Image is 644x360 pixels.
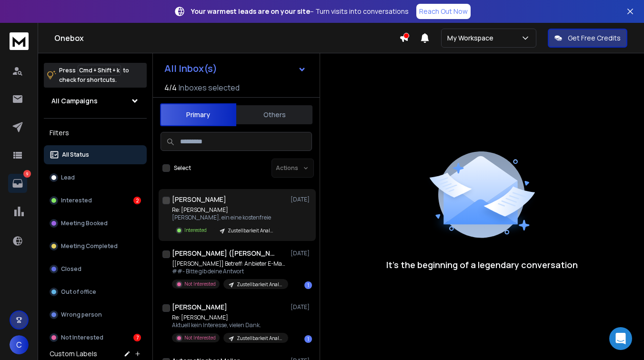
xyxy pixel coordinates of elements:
[61,197,92,204] p: Interested
[236,104,312,125] button: Others
[172,260,286,268] p: [[PERSON_NAME]] Betreff: Anbieter E-Mail-Zustellbarkeit
[50,349,97,359] h3: Custom Labels
[447,33,497,43] p: My Workspace
[237,335,282,342] p: Zustellbarkeit Analyse
[184,280,216,288] p: Not Interested
[172,314,286,321] p: Re: [PERSON_NAME]
[191,7,409,16] p: – Turn visits into conversations
[61,288,96,296] p: Out of office
[228,227,273,234] p: Zustellbarkeit Analyse
[160,103,236,126] button: Primary
[44,91,147,110] button: All Campaigns
[609,327,632,350] div: Open Intercom Messenger
[419,7,468,16] p: Reach Out Now
[237,281,282,288] p: Zustellbarkeit Analyse
[61,242,118,250] p: Meeting Completed
[174,164,191,172] label: Select
[44,214,147,233] button: Meeting Booked
[10,32,29,50] img: logo
[172,195,226,204] h1: [PERSON_NAME]
[44,191,147,210] button: Interested2
[78,65,121,76] span: Cmd + Shift + k
[23,170,31,178] p: 9
[172,321,286,329] p: Aktuell kein Interesse, vielen Dank.
[164,64,217,73] h1: All Inbox(s)
[61,265,81,273] p: Closed
[164,82,177,93] span: 4 / 4
[548,29,627,48] button: Get Free Credits
[44,145,147,164] button: All Status
[133,334,141,341] div: 7
[44,237,147,256] button: Meeting Completed
[8,174,27,193] a: 9
[179,82,240,93] h3: Inboxes selected
[172,268,286,275] p: ##- Bitte gib deine Antwort
[386,258,578,271] p: It’s the beginning of a legendary conversation
[10,335,29,354] button: C
[44,126,147,140] h3: Filters
[51,96,98,106] h1: All Campaigns
[44,328,147,347] button: Not Interested7
[291,303,312,311] p: [DATE]
[191,7,310,16] strong: Your warmest leads are on your site
[59,66,129,85] p: Press to check for shortcuts.
[568,33,621,43] p: Get Free Credits
[172,206,279,214] p: Re: [PERSON_NAME]
[54,32,399,44] h1: Onebox
[44,168,147,187] button: Lead
[184,227,207,234] p: Interested
[44,260,147,279] button: Closed
[61,174,75,181] p: Lead
[44,305,147,324] button: Wrong person
[304,281,312,289] div: 1
[172,302,227,312] h1: [PERSON_NAME]
[416,4,471,19] a: Reach Out Now
[172,249,277,258] h1: [PERSON_NAME] ([PERSON_NAME])
[157,59,314,78] button: All Inbox(s)
[133,197,141,204] div: 2
[61,220,108,227] p: Meeting Booked
[291,250,312,257] p: [DATE]
[44,282,147,301] button: Out of office
[61,311,102,319] p: Wrong person
[184,334,216,341] p: Not Interested
[172,214,279,221] p: [PERSON_NAME], ein eine kostenfreie
[61,334,103,341] p: Not Interested
[304,335,312,343] div: 1
[291,196,312,203] p: [DATE]
[62,151,89,159] p: All Status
